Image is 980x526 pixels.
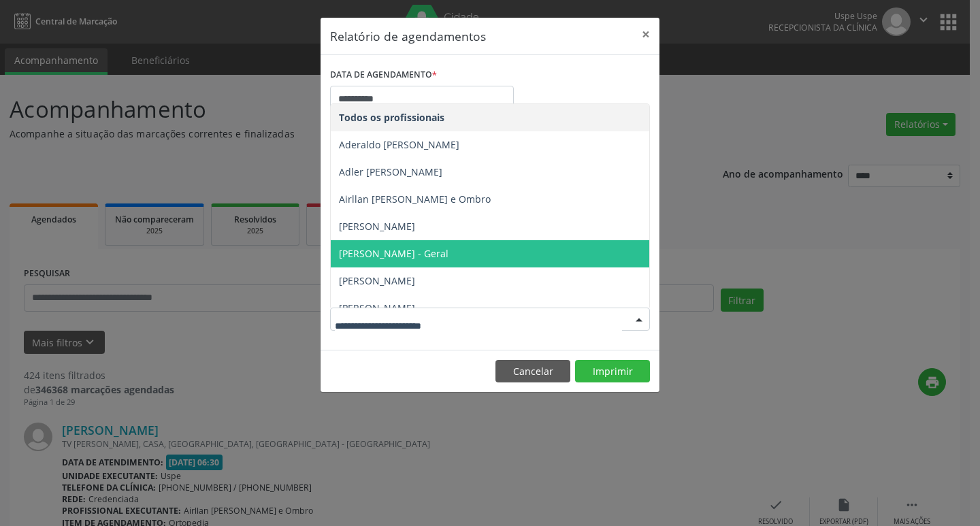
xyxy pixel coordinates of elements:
h5: Relatório de agendamentos [330,27,486,45]
span: Todos os profissionais [339,111,444,124]
button: Close [632,18,659,51]
button: Cancelar [495,360,570,383]
span: [PERSON_NAME] [339,301,415,314]
button: Imprimir [575,360,650,383]
span: [PERSON_NAME] [339,274,415,287]
label: DATA DE AGENDAMENTO [330,65,437,86]
span: [PERSON_NAME] [339,220,415,233]
span: [PERSON_NAME] - Geral [339,247,448,260]
span: Aderaldo [PERSON_NAME] [339,138,459,151]
span: Airllan [PERSON_NAME] e Ombro [339,193,491,206]
span: Adler [PERSON_NAME] [339,165,442,178]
